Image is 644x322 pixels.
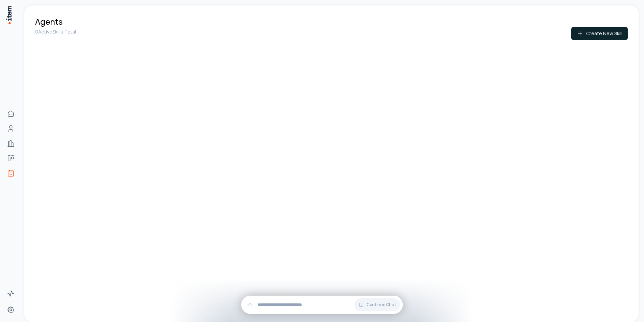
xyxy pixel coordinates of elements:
[4,122,18,135] a: People
[571,27,628,40] button: Create New Skill
[4,137,18,150] a: Companies
[4,303,18,317] a: Settings
[241,296,403,314] div: Continue Chat
[35,28,76,35] p: 0 Active Skills Total
[354,298,400,311] button: Continue Chat
[4,152,18,165] a: Deals
[35,16,63,27] h1: Agents
[5,5,12,25] img: Item Brain Logo
[4,166,18,180] a: Agents
[4,107,18,120] a: Home
[367,302,396,307] span: Continue Chat
[4,287,18,300] a: Activity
